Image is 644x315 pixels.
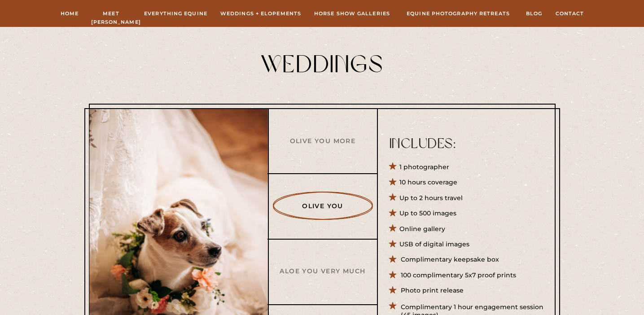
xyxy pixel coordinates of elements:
[143,9,209,17] a: Everything Equine
[220,9,302,17] a: Weddings + Elopements
[401,270,547,280] p: 100 complimentary 5x7 proof prints
[399,239,546,249] p: USB of digital images
[390,137,546,148] p: Includes:
[399,224,546,233] p: Online gallery
[102,52,542,74] h2: Weddings
[399,162,546,171] p: 1 photographer
[555,9,585,17] a: Contact
[280,136,366,145] a: Olive You More
[401,254,547,264] p: Complimentary keepsake box
[280,201,366,210] a: Olive You
[399,193,546,202] p: Up to 2 hours travel
[403,9,513,17] a: Equine Photography Retreats
[280,266,366,276] a: Aloe You Very Much
[313,9,392,17] a: hORSE sHOW gALLERIES
[399,177,546,187] p: 10 hours coverage
[60,9,79,17] a: Home
[525,9,543,17] a: Blog
[91,9,131,17] a: Meet [PERSON_NAME]
[401,285,547,295] p: Photo print release
[399,208,546,218] p: Up to 500 images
